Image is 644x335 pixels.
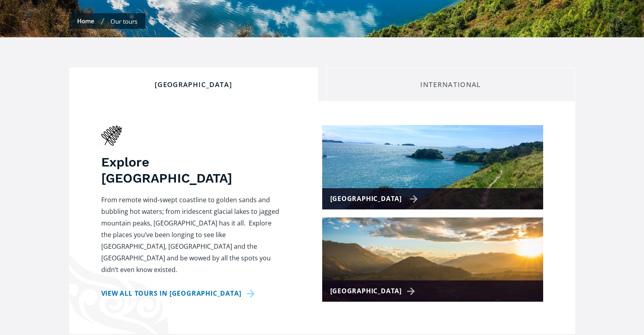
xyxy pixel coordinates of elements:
a: Home [77,17,94,25]
div: [GEOGRAPHIC_DATA] [330,193,418,205]
div: International [333,80,568,89]
a: View all tours in [GEOGRAPHIC_DATA] [101,288,258,299]
nav: breadcrumbs [69,13,145,29]
div: [GEOGRAPHIC_DATA] [76,80,311,89]
div: Our tours [110,17,137,25]
p: From remote wind-swept coastline to golden sands and bubbling hot waters; from iridescent glacial... [101,194,282,276]
div: [GEOGRAPHIC_DATA] [330,285,418,297]
a: [GEOGRAPHIC_DATA] [322,125,543,209]
a: [GEOGRAPHIC_DATA] [322,217,543,302]
h3: Explore [GEOGRAPHIC_DATA] [101,154,282,186]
